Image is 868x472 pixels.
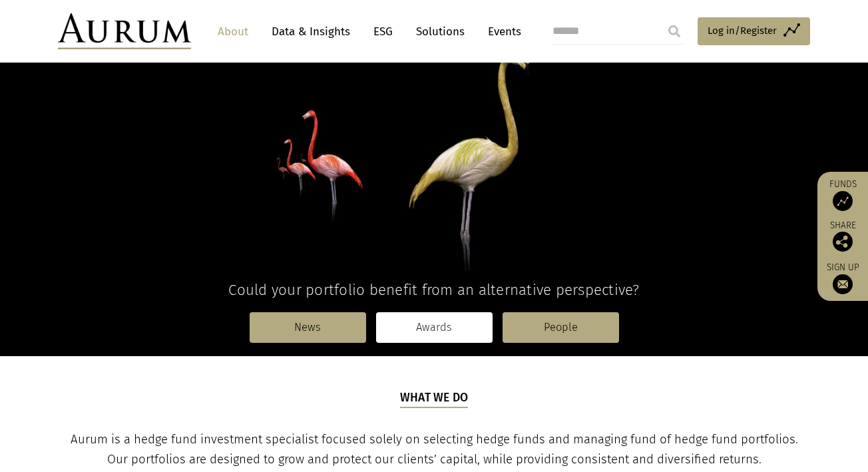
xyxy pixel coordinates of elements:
[265,19,357,44] a: Data & Insights
[211,19,255,44] a: About
[833,232,853,252] img: Share this post
[661,18,688,45] input: Submit
[481,19,521,44] a: Events
[698,17,810,45] a: Log in/Register
[824,262,861,294] a: Sign up
[71,432,798,467] span: Aurum is a hedge fund investment specialist focused solely on selecting hedge funds and managing ...
[367,19,399,44] a: ESG
[824,221,861,252] div: Share
[833,274,853,294] img: Sign up to our newsletter
[58,281,810,299] h4: Could your portfolio benefit from an alternative perspective?
[503,312,619,343] a: People
[58,13,191,49] img: Aurum
[376,312,493,343] a: Awards
[250,312,366,343] a: News
[708,23,777,39] span: Log in/Register
[833,191,853,211] img: Access Funds
[400,389,469,408] h5: What we do
[824,178,861,211] a: Funds
[409,19,471,44] a: Solutions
